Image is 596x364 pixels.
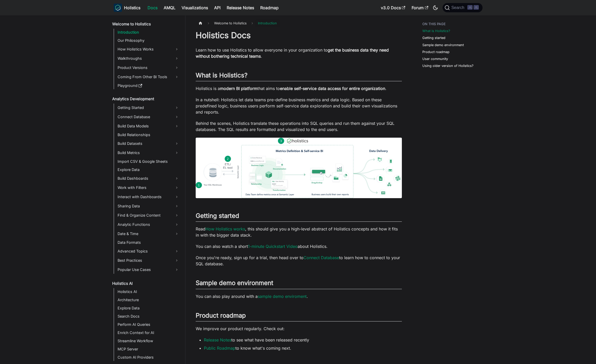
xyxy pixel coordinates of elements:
a: Build Relationships [116,131,181,138]
a: v3.0 Docs [378,4,409,12]
p: Read , this should give you a high-level abstract of Holistics concepts and how it fits in with t... [196,226,402,238]
h1: Holistics Docs [196,30,402,41]
a: Public Roadmap [204,346,235,351]
p: You can also watch a short about Holistics. [196,243,402,249]
a: 1-minute Quickstart Video [248,244,298,249]
a: Advanced Topics [116,247,181,255]
a: Data Formats [116,239,181,246]
a: Popular Use Cases [116,266,181,274]
a: Home page [196,19,205,27]
kbd: ⌘ [467,5,473,10]
button: Switch between dark and light mode (currently dark mode) [431,4,440,12]
a: Docs [144,4,161,12]
a: Build Data Models [116,122,181,130]
a: Streamline Workflow [116,337,181,345]
a: Holistics AI [116,288,181,295]
a: Work with Filters [116,184,181,192]
b: Holistics [124,5,140,11]
nav: Breadcrumbs [196,19,402,27]
kbd: K [474,5,479,10]
a: Connect Database [304,255,339,260]
a: Holistics AI [111,280,181,287]
a: Release Notes [224,4,257,12]
a: Playground [116,82,181,89]
a: Visualizations [179,4,211,12]
span: Search [450,5,467,10]
h2: Product roadmap [196,312,402,321]
h2: What is Holistics? [196,72,402,81]
button: Search (Command+K) [443,3,482,12]
a: Analytic Functions [116,220,181,229]
h2: Sample demo environment [196,279,402,289]
a: Release Notes [204,337,231,342]
li: to see what have been released recently [204,337,402,343]
a: Connect Database [116,113,181,121]
span: Introduction [255,19,279,27]
a: Perform AI Queries [116,321,181,328]
a: Our Philosophy [116,37,181,44]
a: Find & Organize Content [116,211,181,219]
a: User community [422,56,448,61]
a: Forum [409,4,431,12]
p: In a nutshell: Holistics let data teams pre-define business metrics and data logic. Based on thes... [196,97,402,115]
a: Build Metrics [116,149,181,157]
a: MCP Server [116,346,181,353]
a: Walkthroughs [116,54,181,63]
strong: enable self-service data access for entire organization [280,86,385,91]
a: Welcome to Holistics [111,21,181,28]
a: Product Versions [116,64,181,72]
nav: Docs sidebar [109,15,185,364]
a: Product roadmap [422,49,449,54]
a: API [211,4,224,12]
p: Behind the scenes, Holistics translate these operations into SQL queries and run them against you... [196,120,402,133]
a: Sample demo environment [422,43,464,47]
a: Getting Started [116,104,181,112]
p: You can also play around with a . [196,293,402,299]
li: to know what's coming next. [204,345,402,351]
a: AMQL [161,4,179,12]
a: Build Dashboards [116,174,181,183]
a: Sharing Data [116,202,181,210]
a: Introduction [116,29,181,36]
img: Holistics [114,4,122,12]
a: Explore Data [116,166,181,173]
strong: modern BI platform [220,86,257,91]
a: HolisticsHolistics [114,4,140,12]
a: Import CSV & Google Sheets [116,158,181,165]
a: Getting started [422,35,445,40]
a: Custom AI Providers [116,354,181,361]
a: Explore Data [116,305,181,312]
a: Search Docs [116,313,181,320]
a: Roadmap [257,4,282,12]
a: Best Practices [116,256,181,265]
a: Build Datasets [116,139,181,148]
p: Once you're ready, sign up for a trial, then head over to to learn how to connect to your SQL dat... [196,255,402,267]
a: Analytics Development [111,95,181,103]
p: We improve our product regularly. Check out: [196,326,402,332]
a: Date & Time [116,230,181,238]
a: How Holistics works [205,226,245,231]
a: Architecture [116,296,181,304]
a: How Holistics Works [116,45,181,53]
a: sample demo enviroment [258,294,307,299]
p: Learn how to use Holistics to allow everyone in your organization to . [196,47,402,59]
span: Welcome to Holistics [212,19,249,27]
a: Enrich Context for AI [116,329,181,336]
img: How Holistics fits in your Data Stack [196,138,402,198]
p: Holistics is a that aims to . [196,85,402,92]
a: What is Holistics? [422,28,450,33]
a: Coming From Other BI Tools [116,73,181,81]
a: Interact with Dashboards [116,193,181,201]
h2: Getting started [196,212,402,222]
a: Using older version of Holistics? [422,63,474,68]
